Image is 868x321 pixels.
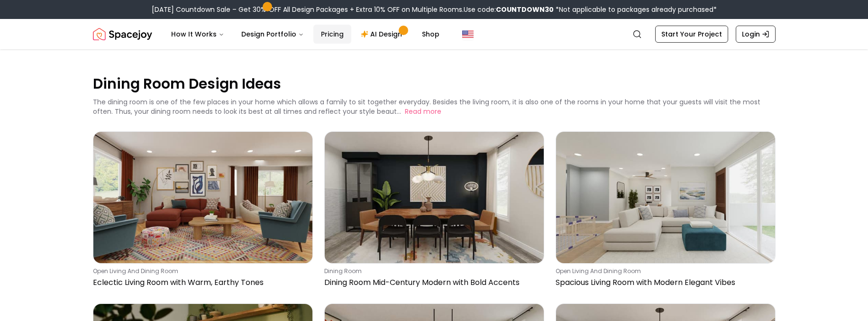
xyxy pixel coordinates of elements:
[164,25,447,44] nav: Main
[164,25,232,44] button: How It Works
[93,277,309,288] p: Eclectic Living Room with Warm, Earthy Tones
[414,25,447,44] a: Shop
[324,267,540,275] p: dining room
[93,25,152,44] a: Spacejoy
[655,26,728,43] a: Start Your Project
[93,25,152,44] img: Spacejoy Logo
[325,132,544,263] img: Dining Room Mid-Century Modern with Bold Accents
[556,277,772,288] p: Spacious Living Room with Modern Elegant Vibes
[152,5,717,14] div: [DATE] Countdown Sale – Get 30% OFF All Design Packages + Extra 10% OFF on Multiple Rooms.
[324,131,544,292] a: Dining Room Mid-Century Modern with Bold Accentsdining roomDining Room Mid-Century Modern with Bo...
[405,107,441,116] button: Read more
[736,26,776,43] a: Login
[554,5,717,14] span: *Not applicable to packages already purchased*
[93,132,312,263] img: Eclectic Living Room with Warm, Earthy Tones
[313,25,351,44] a: Pricing
[556,131,776,292] a: Spacious Living Room with Modern Elegant Vibesopen living and dining roomSpacious Living Room wit...
[93,19,776,49] nav: Global
[496,5,554,14] b: COUNTDOWN30
[93,267,309,275] p: open living and dining room
[324,277,540,288] p: Dining Room Mid-Century Modern with Bold Accents
[234,25,311,44] button: Design Portfolio
[464,5,554,14] span: Use code:
[556,132,775,263] img: Spacious Living Room with Modern Elegant Vibes
[93,74,776,93] p: Dining Room Design Ideas
[462,28,474,40] img: United States
[353,25,412,44] a: AI Design
[556,267,772,275] p: open living and dining room
[93,97,760,116] p: The dining room is one of the few places in your home which allows a family to sit together every...
[93,131,313,292] a: Eclectic Living Room with Warm, Earthy Tonesopen living and dining roomEclectic Living Room with ...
